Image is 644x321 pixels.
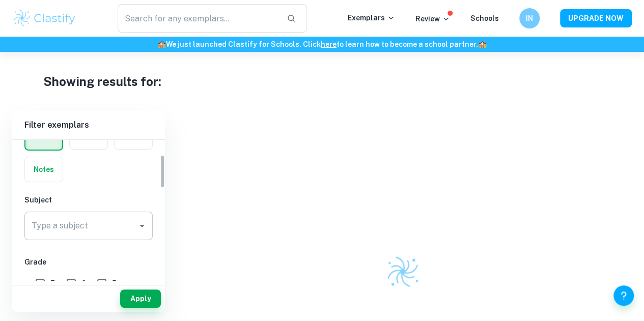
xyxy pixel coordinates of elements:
[50,278,55,289] span: 7
[24,194,153,206] h6: Subject
[382,251,423,291] img: Clastify logo
[519,8,540,28] button: IN
[25,157,63,182] button: Notes
[157,40,166,48] span: 🏫
[470,14,499,22] a: Schools
[24,256,153,268] h6: Grade
[560,9,632,27] button: UPGRADE NOW
[321,40,337,48] a: here
[120,289,161,308] button: Apply
[135,219,149,233] button: Open
[118,4,278,33] input: Search for any exemplars...
[12,111,165,139] h6: Filter exemplars
[112,278,117,289] span: 5
[478,40,487,48] span: 🏫
[415,13,450,24] p: Review
[524,13,536,24] h6: IN
[613,285,634,306] button: Help and Feedback
[2,39,642,50] h6: We just launched Clastify for Schools. Click to learn how to become a school partner.
[43,72,161,91] h1: Showing results for:
[348,12,395,23] p: Exemplars
[12,8,77,28] img: Clastify logo
[81,278,86,289] span: 6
